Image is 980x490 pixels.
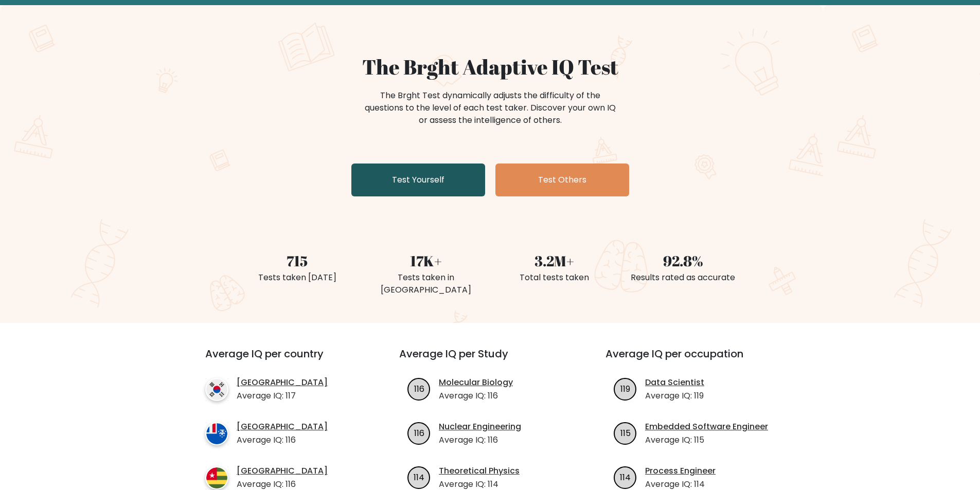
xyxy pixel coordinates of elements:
[205,422,228,445] img: country
[496,271,613,284] div: Total tests taken
[496,250,613,271] div: 3.2M+
[237,390,328,402] p: Average IQ: 117
[620,427,631,439] text: 115
[645,390,704,402] p: Average IQ: 119
[645,434,768,446] p: Average IQ: 115
[368,250,484,271] div: 17K+
[645,421,768,433] a: Embedded Software Engineer
[399,348,581,372] h3: Average IQ per Study
[237,376,328,389] a: [GEOGRAPHIC_DATA]
[351,164,485,196] a: Test Yourself
[625,271,741,284] div: Results rated as accurate
[368,271,484,296] div: Tests taken in [GEOGRAPHIC_DATA]
[439,421,521,433] a: Nuclear Engineering
[625,250,741,271] div: 92.8%
[237,421,328,433] a: [GEOGRAPHIC_DATA]
[205,348,362,372] h3: Average IQ per country
[205,378,228,401] img: country
[237,434,328,446] p: Average IQ: 116
[439,465,520,477] a: Theoretical Physics
[645,465,716,477] a: Process Engineer
[414,427,424,439] text: 116
[239,250,355,271] div: 715
[239,271,355,284] div: Tests taken [DATE]
[620,383,630,394] text: 119
[439,434,521,446] p: Average IQ: 116
[239,55,741,79] h1: The Brght Adaptive IQ Test
[620,471,631,483] text: 114
[495,164,629,196] a: Test Others
[605,348,787,372] h3: Average IQ per occupation
[439,376,513,389] a: Molecular Biology
[414,471,424,483] text: 114
[439,390,513,402] p: Average IQ: 116
[645,376,704,389] a: Data Scientist
[414,383,424,394] text: 116
[237,465,328,477] a: [GEOGRAPHIC_DATA]
[362,89,619,126] div: The Brght Test dynamically adjusts the difficulty of the questions to the level of each test take...
[205,466,228,489] img: country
